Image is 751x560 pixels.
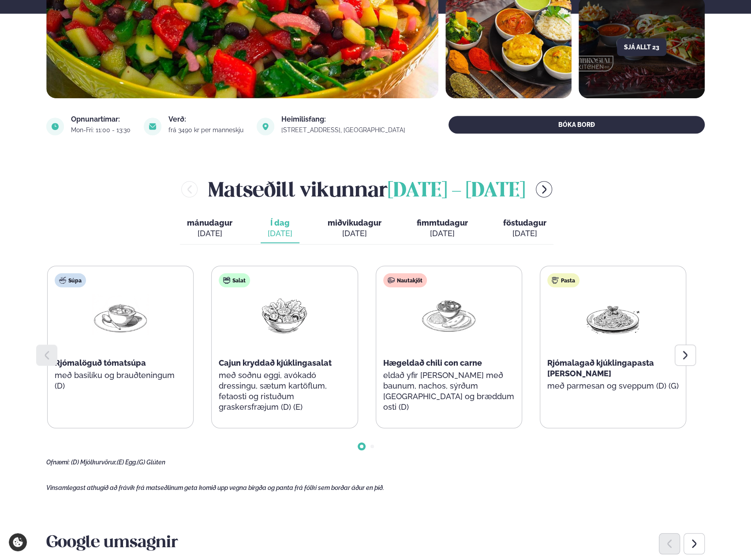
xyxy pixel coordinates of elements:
span: Ofnæmi: [46,459,70,466]
span: (E) Egg, [117,459,137,466]
span: Hægeldað chili con carne [383,358,482,367]
div: Heimilisfang: [281,116,408,123]
span: (G) Glúten [137,459,165,466]
img: Spagetti.png [585,294,641,335]
img: Curry-Rice-Naan.png [421,294,477,335]
button: Í dag [DATE] [261,214,299,243]
img: beef.svg [388,277,395,284]
button: menu-btn-right [536,181,552,197]
span: Rjómalöguð tómatsúpa [55,358,146,367]
span: Í dag [268,218,292,228]
div: [DATE] [268,228,292,239]
div: Pasta [547,273,579,287]
div: Súpa [55,273,86,287]
h3: Google umsagnir [46,533,705,554]
button: föstudagur [DATE] [496,214,553,243]
span: miðvikudagur [328,218,381,227]
div: frá 3490 kr per manneskju [168,126,246,134]
button: mánudagur [DATE] [180,214,239,243]
div: [DATE] [503,228,546,239]
img: Salad.png [256,294,313,335]
span: Cajun kryddað kjúklingasalat [219,358,332,367]
img: image alt [257,118,274,135]
div: [DATE] [328,228,381,239]
span: (D) Mjólkurvörur, [71,459,117,466]
img: salad.svg [223,277,230,284]
div: Verð: [168,116,246,123]
div: [DATE] [417,228,468,239]
img: Soup.png [92,294,149,335]
p: með soðnu eggi, avókadó dressingu, sætum kartöflum, fetaosti og ristuðum graskersfræjum (D) (E) [219,370,350,412]
span: föstudagur [503,218,546,227]
span: Go to slide 1 [360,445,363,448]
p: með basilíku og brauðteningum (D) [55,370,186,391]
img: soup.svg [59,277,66,284]
button: Sjá allt 23 [617,38,666,56]
button: BÓKA BORÐ [448,116,705,134]
img: pasta.svg [552,277,559,284]
img: image alt [46,118,64,135]
div: Nautakjöt [383,273,427,287]
a: Cookie settings [9,533,27,551]
div: [DATE] [187,228,232,239]
span: [DATE] - [DATE] [388,182,525,201]
h2: Matseðill vikunnar [208,175,525,204]
button: miðvikudagur [DATE] [321,214,389,243]
p: eldað yfir [PERSON_NAME] með baunum, nachos, sýrðum [GEOGRAPHIC_DATA] og bræddum osti (D) [383,370,515,412]
span: Vinsamlegast athugið að frávik frá matseðlinum geta komið upp vegna birgða og panta frá fólki sem... [46,484,384,491]
img: image alt [144,118,161,135]
div: Next slide [684,533,705,554]
span: Rjómalagað kjúklingapasta [PERSON_NAME] [547,358,654,378]
div: Mon-Fri: 11:00 - 13:30 [71,126,133,134]
span: Go to slide 2 [370,445,374,448]
div: Opnunartímar: [71,116,133,123]
button: menu-btn-left [181,181,198,197]
div: Previous slide [659,533,680,554]
p: með parmesan og sveppum (D) (G) [547,381,679,391]
span: mánudagur [187,218,232,227]
a: link [281,125,408,135]
span: fimmtudagur [417,218,468,227]
div: Salat [219,273,250,287]
button: fimmtudagur [DATE] [410,214,475,243]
